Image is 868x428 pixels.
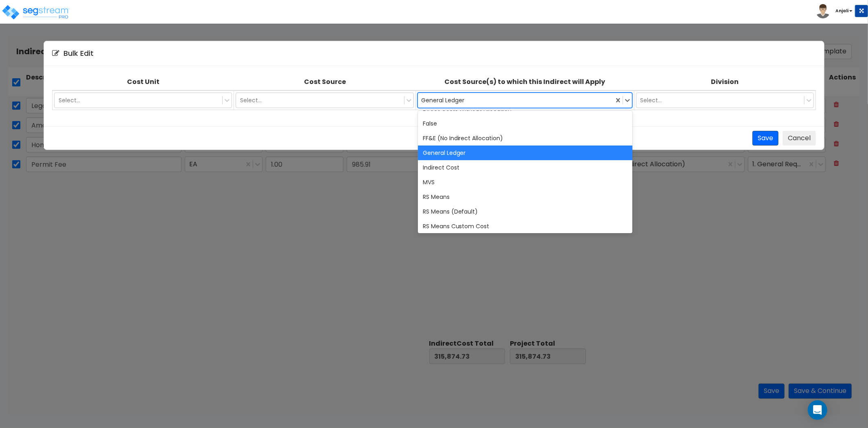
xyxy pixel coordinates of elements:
[634,74,816,90] th: Division
[752,131,778,146] button: Save
[816,4,830,18] img: avatar.png
[418,219,632,234] div: RS Means Custom Cost
[418,116,632,131] div: False
[1,4,70,20] img: logo_pro_r.png
[418,190,632,204] div: RS Means
[808,400,827,420] div: Open Intercom Messenger
[234,74,416,90] th: Cost Source
[418,146,632,160] div: General Ledger
[418,175,632,190] div: MVS
[421,95,468,106] div: General Ledger
[418,93,632,108] div: General Ledger
[783,131,816,146] button: Cancel
[835,8,848,14] b: Anjali
[416,74,634,90] th: Cost Source(s) to which this Indirect will Apply
[418,160,632,175] div: Indirect Cost
[52,49,816,57] h4: Bulk Edit
[418,204,632,219] div: RS Means (Default)
[418,131,632,146] div: FF&E (No Indirect Allocation)
[52,74,234,90] th: Cost Unit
